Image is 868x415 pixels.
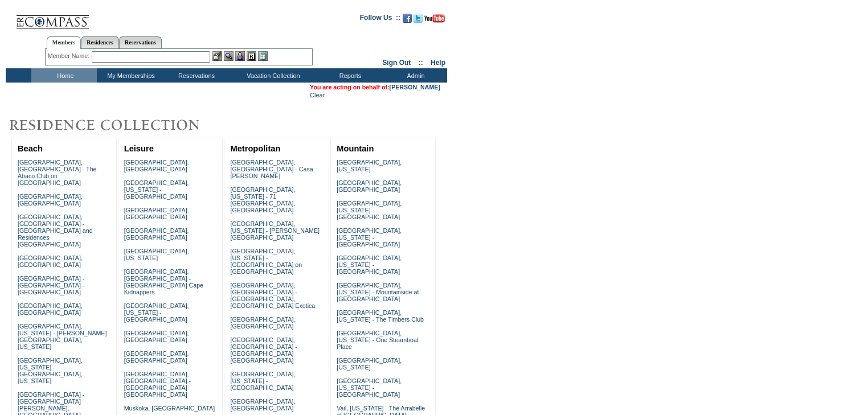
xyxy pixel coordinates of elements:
td: My Memberships [97,68,162,83]
a: [GEOGRAPHIC_DATA], [GEOGRAPHIC_DATA] - [GEOGRAPHIC_DATA] Cape Kidnappers [124,268,203,295]
a: [GEOGRAPHIC_DATA], [GEOGRAPHIC_DATA] [124,227,189,241]
td: Reservations [162,68,228,83]
img: View [224,51,234,61]
a: Subscribe to our YouTube Channel [424,17,445,24]
div: Member Name: [48,51,92,61]
a: [GEOGRAPHIC_DATA], [GEOGRAPHIC_DATA] [124,159,189,172]
a: [GEOGRAPHIC_DATA], [US_STATE] - 71 [GEOGRAPHIC_DATA], [GEOGRAPHIC_DATA] [230,186,295,213]
a: [GEOGRAPHIC_DATA], [US_STATE] - [GEOGRAPHIC_DATA] on [GEOGRAPHIC_DATA] [230,248,302,275]
a: [GEOGRAPHIC_DATA], [GEOGRAPHIC_DATA] [18,254,83,268]
a: Members [47,36,81,49]
a: Mountain [337,144,374,153]
a: [GEOGRAPHIC_DATA], [GEOGRAPHIC_DATA] - The Abaco Club on [GEOGRAPHIC_DATA] [18,159,97,186]
a: [GEOGRAPHIC_DATA], [US_STATE] - [PERSON_NAME][GEOGRAPHIC_DATA] [230,220,320,241]
img: Destinations by Exclusive Resorts [6,114,228,137]
img: b_calculator.gif [258,51,268,61]
a: [GEOGRAPHIC_DATA], [GEOGRAPHIC_DATA] [124,207,189,220]
a: [GEOGRAPHIC_DATA], [GEOGRAPHIC_DATA] - [GEOGRAPHIC_DATA] and Residences [GEOGRAPHIC_DATA] [18,213,93,248]
a: [GEOGRAPHIC_DATA], [US_STATE] - [GEOGRAPHIC_DATA] [337,200,402,220]
a: Sign Out [382,59,411,67]
span: :: [419,59,423,67]
a: [GEOGRAPHIC_DATA], [GEOGRAPHIC_DATA] - Casa [PERSON_NAME] [230,159,313,179]
a: [GEOGRAPHIC_DATA] - [GEOGRAPHIC_DATA] - [GEOGRAPHIC_DATA] [18,275,84,295]
img: Reservations [247,51,256,61]
a: [GEOGRAPHIC_DATA], [GEOGRAPHIC_DATA] [124,350,189,364]
a: Follow us on Twitter [413,17,423,24]
a: [GEOGRAPHIC_DATA], [GEOGRAPHIC_DATA] [230,316,295,330]
a: Muskoka, [GEOGRAPHIC_DATA] [124,405,215,412]
a: [GEOGRAPHIC_DATA], [US_STATE] - [GEOGRAPHIC_DATA] [337,227,402,248]
img: Subscribe to our YouTube Channel [424,14,445,23]
a: [GEOGRAPHIC_DATA], [US_STATE] - [GEOGRAPHIC_DATA] [124,179,189,200]
a: Beach [18,144,43,153]
img: Become our fan on Facebook [403,14,412,23]
a: [GEOGRAPHIC_DATA], [US_STATE] - The Timbers Club [337,309,424,323]
img: i.gif [6,17,15,18]
a: Leisure [124,144,154,153]
td: Reports [316,68,382,83]
a: [GEOGRAPHIC_DATA], [GEOGRAPHIC_DATA] - [GEOGRAPHIC_DATA] [GEOGRAPHIC_DATA] [124,371,191,398]
a: Clear [310,92,325,98]
a: [GEOGRAPHIC_DATA], [GEOGRAPHIC_DATA] - [GEOGRAPHIC_DATA] [GEOGRAPHIC_DATA] [230,336,297,364]
a: [GEOGRAPHIC_DATA], [GEOGRAPHIC_DATA] [337,179,402,193]
a: Metropolitan [230,144,280,153]
td: Admin [382,68,447,83]
a: [GEOGRAPHIC_DATA], [US_STATE] - One Steamboat Place [337,330,419,350]
td: Vacation Collection [228,68,316,83]
a: [GEOGRAPHIC_DATA], [US_STATE] [124,248,189,261]
a: [GEOGRAPHIC_DATA], [US_STATE] - [GEOGRAPHIC_DATA] [124,302,189,323]
a: [GEOGRAPHIC_DATA], [GEOGRAPHIC_DATA] [18,302,83,316]
img: Impersonate [235,51,245,61]
a: Help [431,59,445,67]
a: [GEOGRAPHIC_DATA], [US_STATE] [337,357,402,371]
td: Follow Us :: [360,13,400,26]
a: [GEOGRAPHIC_DATA], [US_STATE] - [GEOGRAPHIC_DATA] [230,371,295,391]
a: [GEOGRAPHIC_DATA], [GEOGRAPHIC_DATA] [124,330,189,343]
a: [GEOGRAPHIC_DATA], [US_STATE] [337,159,402,172]
span: You are acting on behalf of: [310,84,440,91]
a: [PERSON_NAME] [390,84,440,91]
a: [GEOGRAPHIC_DATA], [GEOGRAPHIC_DATA] [18,193,83,207]
a: Become our fan on Facebook [403,17,412,24]
a: Residences [81,36,119,48]
a: [GEOGRAPHIC_DATA], [GEOGRAPHIC_DATA] [230,398,295,412]
a: [GEOGRAPHIC_DATA], [US_STATE] - [PERSON_NAME][GEOGRAPHIC_DATA], [US_STATE] [18,323,107,350]
a: [GEOGRAPHIC_DATA], [GEOGRAPHIC_DATA] - [GEOGRAPHIC_DATA], [GEOGRAPHIC_DATA] Exotica [230,282,315,309]
img: Compass Home [15,6,89,29]
td: Home [31,68,97,83]
a: [GEOGRAPHIC_DATA], [US_STATE] - [GEOGRAPHIC_DATA] [337,254,402,275]
a: [GEOGRAPHIC_DATA], [US_STATE] - Mountainside at [GEOGRAPHIC_DATA] [337,282,419,302]
a: [GEOGRAPHIC_DATA], [US_STATE] - [GEOGRAPHIC_DATA], [US_STATE] [18,357,83,384]
img: b_edit.gif [212,51,222,61]
a: Reservations [119,36,162,48]
img: Follow us on Twitter [413,14,423,23]
a: [GEOGRAPHIC_DATA], [US_STATE] - [GEOGRAPHIC_DATA] [337,377,402,398]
